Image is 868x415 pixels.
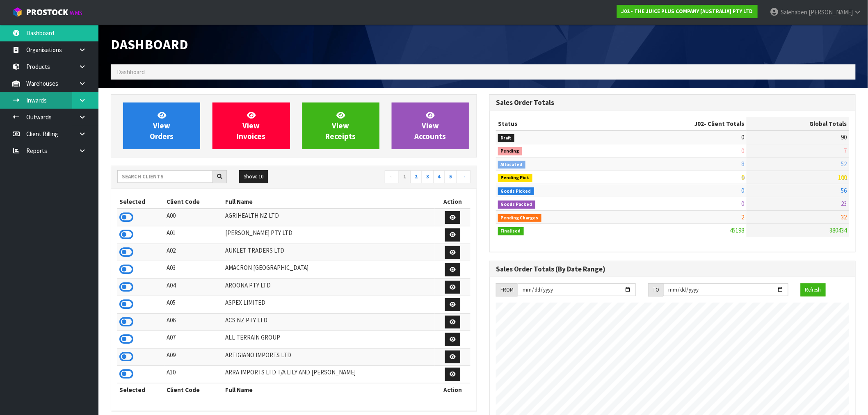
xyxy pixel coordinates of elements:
h3: Sales Order Totals (By Date Range) [496,265,849,273]
th: Selected [117,195,164,208]
a: 4 [433,170,445,183]
span: 52 [841,160,847,168]
span: Pending [498,147,522,155]
td: A10 [164,366,223,383]
span: Finalised [498,227,524,235]
span: 45198 [730,226,745,234]
a: ViewOrders [123,103,200,149]
td: ALL TERRAIN GROUP [223,331,435,349]
td: A02 [164,244,223,261]
span: View Orders [150,110,174,141]
span: Goods Picked [498,187,534,196]
span: 2 [742,213,745,221]
td: A04 [164,278,223,296]
td: ASPEX LIMITED [223,296,435,314]
td: AUKLET TRADERS LTD [223,244,435,261]
strong: J02 - THE JUICE PLUS COMPANY [AUSTRALIA] PTY LTD [621,8,753,15]
td: AROONA PTY LTD [223,278,435,296]
a: 1 [399,170,411,183]
span: View Invoices [237,110,265,141]
td: ARRA IMPORTS LTD T/A LILY AND [PERSON_NAME] [223,366,435,383]
span: 380434 [830,226,847,234]
span: [PERSON_NAME] [809,8,853,16]
span: 90 [841,133,847,141]
th: - Client Totals [613,117,747,130]
th: Action [435,383,471,396]
div: TO [648,283,663,296]
span: 32 [841,213,847,221]
a: 5 [445,170,457,183]
td: AMACRON [GEOGRAPHIC_DATA] [223,261,435,279]
span: View Receipts [326,110,356,141]
span: 100 [838,173,847,181]
td: A06 [164,313,223,331]
a: ViewAccounts [392,103,469,149]
th: Client Code [164,195,223,208]
span: 56 [841,187,847,194]
span: 7 [844,147,847,155]
a: ← [385,170,399,183]
span: View Accounts [414,110,446,141]
th: Selected [117,383,164,396]
button: Refresh [801,283,826,296]
span: Salehaben [781,8,807,16]
td: A07 [164,331,223,349]
span: J02 [695,120,704,128]
td: AGRIHEALTH NZ LTD [223,209,435,226]
td: A05 [164,296,223,314]
th: Client Code [164,383,223,396]
span: 0 [742,147,745,155]
span: Pending Charges [498,214,541,222]
span: Pending Pick [498,174,532,182]
button: Show: 10 [239,170,268,183]
div: FROM [496,283,518,296]
td: A00 [164,209,223,226]
a: J02 - THE JUICE PLUS COMPANY [AUSTRALIA] PTY LTD [617,5,758,18]
td: [PERSON_NAME] PTY LTD [223,226,435,244]
input: Search clients [117,170,213,183]
a: 2 [410,170,422,183]
th: Global Totals [747,117,849,130]
td: A01 [164,226,223,244]
span: Goods Packed [498,201,535,209]
span: 0 [742,133,745,141]
span: 0 [742,187,745,194]
span: Dashboard [117,68,145,76]
th: Full Name [223,195,435,208]
a: ViewReceipts [302,103,379,149]
span: Dashboard [111,36,188,53]
span: 0 [742,173,745,181]
a: → [456,170,471,183]
span: 23 [841,200,847,207]
td: A09 [164,348,223,366]
span: 0 [742,200,745,207]
span: 8 [742,160,745,168]
td: ACS NZ PTY LTD [223,313,435,331]
img: cube-alt.png [12,7,23,17]
th: Status [496,117,613,130]
small: WMS [70,9,82,17]
span: ProStock [26,7,68,18]
span: Allocated [498,161,525,169]
a: ViewInvoices [212,103,290,149]
h3: Sales Order Totals [496,99,849,107]
td: A03 [164,261,223,279]
th: Action [435,195,471,208]
a: 3 [422,170,434,183]
span: Draft [498,134,514,142]
td: ARTIGIANO IMPORTS LTD [223,348,435,366]
th: Full Name [223,383,435,396]
nav: Page navigation [300,170,471,185]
